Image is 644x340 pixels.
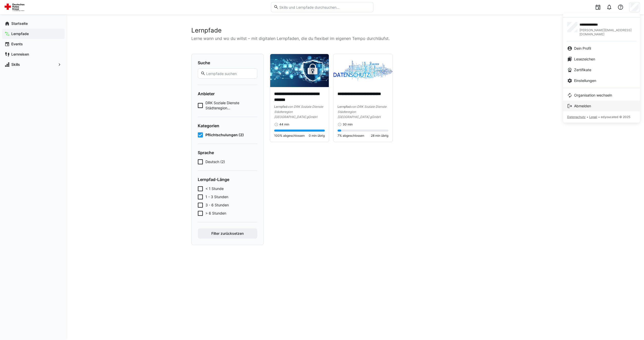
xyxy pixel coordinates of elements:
[587,115,588,119] span: •
[574,67,591,72] span: Zertifikate
[574,93,612,98] span: Organisation wechseln
[579,28,636,36] span: [PERSON_NAME][EMAIL_ADDRESS][DOMAIN_NAME]
[574,78,596,83] span: Einstellungen
[574,103,591,109] span: Abmelden
[598,115,600,119] span: •
[589,115,597,119] span: Legal
[574,46,591,51] span: Dein Profil
[567,115,586,119] span: Datenschutz
[601,115,630,119] span: edyoucated © 2025
[574,57,595,62] span: Lesezeichen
